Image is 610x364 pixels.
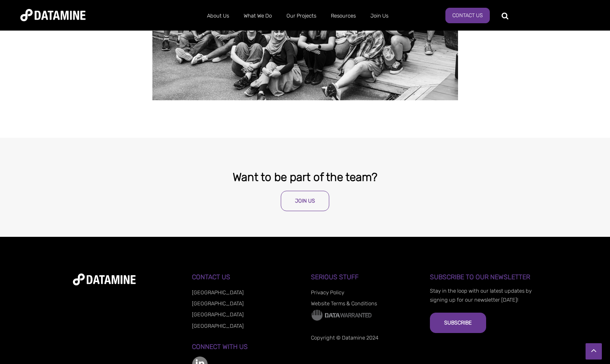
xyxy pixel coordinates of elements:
[311,274,418,281] h3: Serious Stuff
[73,274,136,285] img: datamine-logo-white
[430,274,537,281] h3: Subscribe to our Newsletter
[192,300,244,307] a: [GEOGRAPHIC_DATA]
[236,5,279,26] a: What We Do
[311,300,377,307] a: Website Terms & Conditions
[324,5,363,26] a: Resources
[430,287,537,304] p: Stay in the loop with our latest updates by signing up for our newsletter [DATE]!
[311,289,344,296] a: Privacy Policy
[192,274,299,281] h3: Contact Us
[363,5,396,26] a: Join Us
[279,5,324,26] a: Our Projects
[281,191,329,211] a: Join Us
[20,9,86,21] img: Datamine
[192,289,244,296] a: [GEOGRAPHIC_DATA]
[311,333,418,342] p: Copyright © Datamine 2024
[233,170,377,184] span: Want to be part of the team?
[192,311,244,318] a: [GEOGRAPHIC_DATA]
[192,323,244,329] a: [GEOGRAPHIC_DATA]
[192,343,299,351] h3: Connect with us
[311,309,372,321] img: Data Warranted Logo
[445,8,490,23] a: Contact Us
[430,313,486,333] button: Subscribe
[200,5,236,26] a: About Us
